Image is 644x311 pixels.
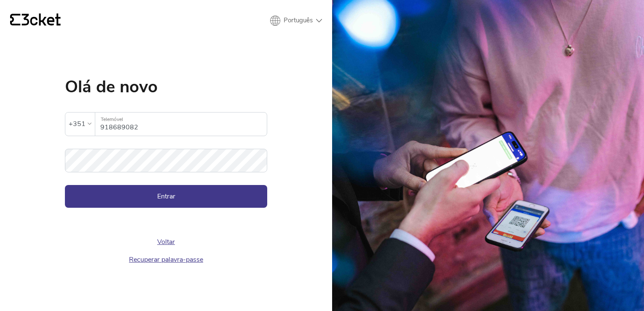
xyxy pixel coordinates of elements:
label: Palavra-passe [65,149,267,163]
a: Voltar [157,237,175,247]
label: Telemóvel [95,113,267,126]
g: {' '} [10,14,20,26]
input: Telemóvel [100,113,267,136]
a: {' '} [10,13,61,28]
button: Entrar [65,185,267,208]
a: Recuperar palavra-passe [129,255,203,264]
div: +351 [69,118,86,130]
h1: Olá de novo [65,78,267,95]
